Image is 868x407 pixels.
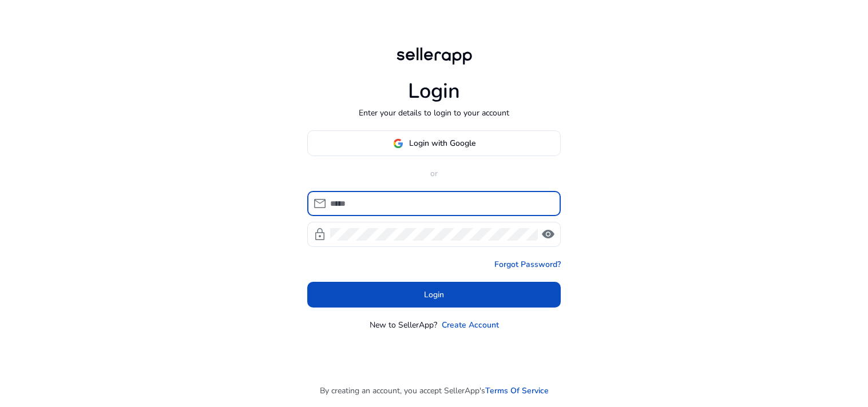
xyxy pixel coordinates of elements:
[485,385,549,397] a: Terms Of Service
[424,289,444,301] span: Login
[307,167,561,179] p: or
[307,130,561,156] button: Login with Google
[393,138,403,149] img: google-logo.svg
[408,79,460,103] h1: Login
[359,107,509,119] p: Enter your details to login to your account
[313,197,327,210] span: mail
[541,228,555,241] span: visibility
[494,258,561,270] a: Forgot Password?
[313,228,327,241] span: lock
[370,319,437,331] p: New to SellerApp?
[307,282,561,308] button: Login
[442,319,499,331] a: Create Account
[409,137,475,149] span: Login with Google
